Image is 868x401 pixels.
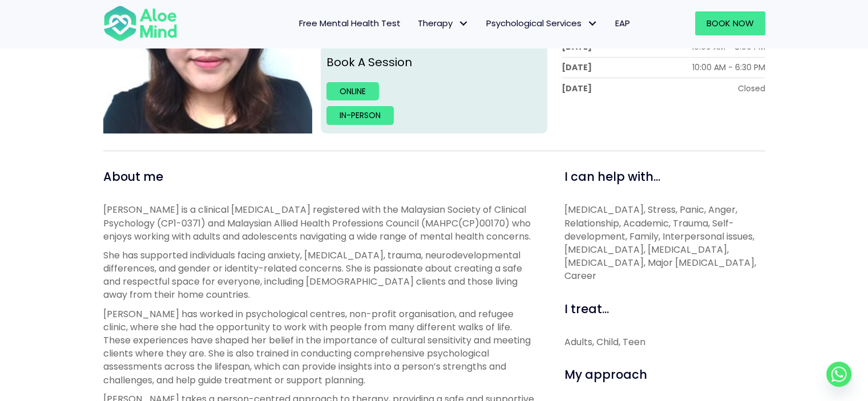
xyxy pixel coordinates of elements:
[103,307,539,387] p: [PERSON_NAME] has worked in psychological centres, non-profit organisation, and refugee clinic, w...
[486,17,598,29] span: Psychological Services
[103,203,539,243] p: [PERSON_NAME] is a clinical [MEDICAL_DATA] registered with the Malaysian Society of Clinical Psyc...
[562,62,592,73] div: [DATE]
[695,11,765,35] a: Book Now
[692,62,765,73] div: 10:00 AM - 6:30 PM
[562,83,592,94] div: [DATE]
[299,17,401,29] span: Free Mental Health Test
[478,11,607,35] a: Psychological ServicesPsychological Services: submenu
[103,168,163,185] span: About me
[826,362,851,387] a: Whatsapp
[418,17,469,29] span: Therapy
[326,82,379,100] a: Online
[192,11,639,35] nav: Menu
[564,301,609,317] span: I treat...
[326,54,542,71] p: Book A Session
[584,15,601,32] span: Psychological Services: submenu
[607,11,639,35] a: EAP
[564,366,647,383] span: My approach
[564,203,765,282] p: [MEDICAL_DATA], Stress, Panic, Anger, Relationship, Academic, Trauma, Self-development, Family, I...
[290,11,409,35] a: Free Mental Health Test
[564,168,660,185] span: I can help with...
[103,5,177,42] img: Aloe mind Logo
[455,15,472,32] span: Therapy: submenu
[564,335,765,349] div: Adults, Child, Teen
[615,17,630,29] span: EAP
[706,17,754,29] span: Book Now
[409,11,478,35] a: TherapyTherapy: submenu
[737,83,765,94] div: Closed
[326,106,394,124] a: In-person
[103,249,539,302] p: She has supported individuals facing anxiety, [MEDICAL_DATA], trauma, neurodevelopmental differen...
